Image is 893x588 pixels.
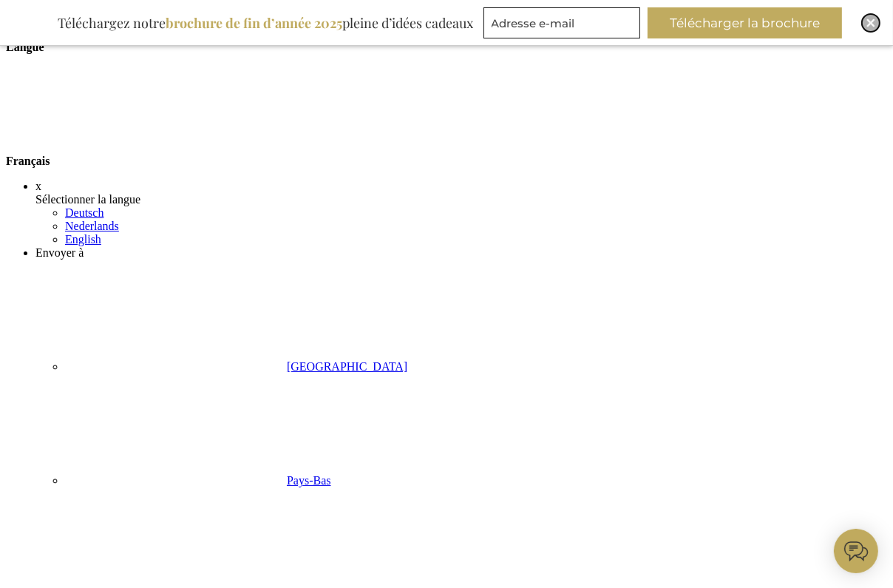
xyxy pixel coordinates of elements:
[51,7,480,38] div: Téléchargez notre pleine d’idées cadeaux
[35,193,887,206] div: Sélectionner la langue
[35,246,887,260] div: Envoyer à
[648,7,842,38] button: Télécharger la brochure
[6,155,50,167] span: Français
[35,180,887,193] div: x
[65,233,101,246] a: English
[6,54,887,168] div: Français
[166,14,342,32] b: brochure de fin d’année 2025
[834,529,878,573] iframe: belco-activator-frame
[65,360,407,373] a: [GEOGRAPHIC_DATA]
[483,7,640,38] input: Adresse e-mail
[6,41,44,53] span: Langue
[65,220,119,232] a: Nederlands
[65,474,331,487] a: Pays-Bas
[483,7,645,43] form: marketing offers and promotions
[862,14,880,32] div: Close
[866,18,875,27] img: Close
[65,206,103,219] a: Deutsch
